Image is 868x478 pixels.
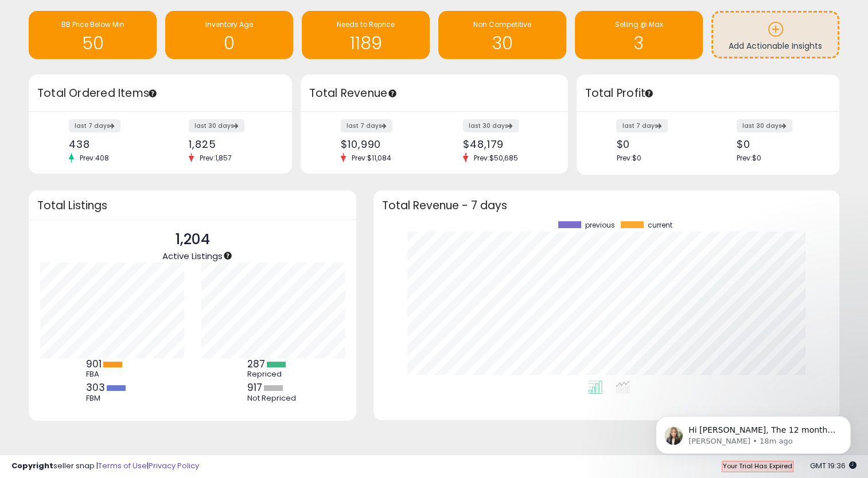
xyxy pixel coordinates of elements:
label: last 7 days [69,119,120,132]
span: Prev: 1,857 [194,153,238,163]
label: last 30 days [189,119,244,132]
a: Non Competitive 30 [438,11,566,59]
b: 901 [86,357,102,371]
div: 1,825 [189,138,271,150]
h1: 50 [34,34,151,53]
div: $0 [737,138,819,150]
span: Inventory Age [205,19,253,29]
span: Active Listings [162,250,223,262]
div: FBM [86,394,138,403]
span: Selling @ Max [615,19,663,29]
h3: Total Ordered Items [37,85,283,101]
h3: Total Listings [37,201,348,210]
h1: 3 [581,34,697,53]
h3: Total Profit [585,85,831,101]
h1: 1189 [308,34,424,53]
a: Terms of Use [98,460,147,471]
iframe: Intercom notifications message [639,392,868,472]
label: last 30 days [463,119,519,132]
div: $48,179 [463,138,548,150]
span: Add Actionable Insights [729,40,822,52]
h3: Total Revenue [309,85,559,101]
span: previous [585,221,615,229]
div: $10,990 [341,138,426,150]
span: BB Price Below Min [61,19,124,29]
span: Needs to Reprice [337,19,395,29]
span: Prev: $0 [616,153,641,163]
span: Prev: 408 [74,153,115,163]
h3: Total Revenue - 7 days [382,201,831,210]
div: Tooltip anchor [644,88,654,99]
div: Not Repriced [247,394,299,403]
div: Tooltip anchor [147,88,158,99]
h1: 30 [444,34,560,53]
div: Repriced [247,370,299,379]
a: Add Actionable Insights [713,13,838,57]
div: FBA [86,370,138,379]
span: Prev: $50,685 [468,153,524,163]
label: last 30 days [737,119,792,132]
div: Tooltip anchor [223,250,233,261]
a: Inventory Age 0 [165,11,293,59]
div: Tooltip anchor [387,88,398,99]
b: 917 [247,381,262,394]
div: $0 [616,138,699,150]
label: last 7 days [341,119,392,132]
a: BB Price Below Min 50 [29,11,157,59]
span: Non Competitive [473,19,531,29]
strong: Copyright [11,460,53,471]
span: Prev: $0 [737,153,761,163]
div: seller snap | | [11,461,199,472]
h1: 0 [171,34,287,53]
b: 287 [247,357,265,371]
span: current [648,221,672,229]
a: Privacy Policy [149,460,199,471]
div: 438 [69,138,151,150]
a: Selling @ Max 3 [575,11,703,59]
p: 1,204 [162,229,223,250]
span: Prev: $11,084 [346,153,397,163]
label: last 7 days [616,119,668,132]
a: Needs to Reprice 1189 [302,11,430,59]
b: 303 [86,381,105,394]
